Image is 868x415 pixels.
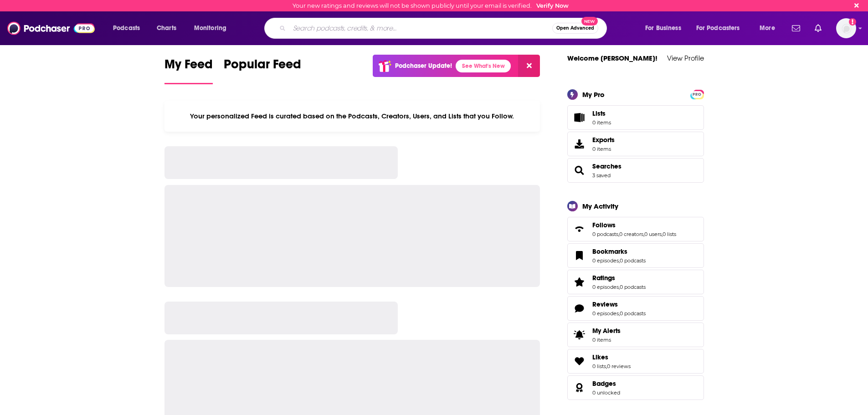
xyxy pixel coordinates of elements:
[592,274,615,282] span: Ratings
[592,310,619,317] a: 0 episodes
[619,231,643,237] a: 0 creators
[592,221,676,229] a: Follows
[293,2,569,9] div: Your new ratings and reviews will not be shown publicly until your email is verified.
[753,21,786,36] button: open menu
[107,21,152,36] button: open menu
[645,22,681,35] span: For Business
[567,132,704,156] a: Exports
[224,56,301,77] span: Popular Feed
[188,21,238,36] button: open menu
[592,327,621,335] span: My Alerts
[592,363,606,369] a: 0 lists
[567,105,704,130] a: Lists
[567,158,704,183] span: Searches
[607,363,631,369] a: 0 reviews
[570,276,589,288] a: Ratings
[620,257,646,264] a: 0 podcasts
[592,379,620,388] a: Badges
[592,162,621,170] a: Searches
[639,21,693,36] button: open menu
[592,300,618,308] span: Reviews
[592,389,620,396] a: 0 unlocked
[760,22,775,35] span: More
[592,274,646,282] a: Ratings
[592,221,616,229] span: Follows
[570,223,589,236] a: Follows
[592,353,631,361] a: Likes
[592,136,615,144] span: Exports
[836,18,856,38] button: Show profile menu
[592,146,615,152] span: 0 items
[644,231,662,237] a: 0 users
[619,257,620,264] span: ,
[570,138,589,150] span: Exports
[836,18,856,38] span: Logged in as ahusic2015
[592,337,621,343] span: 0 items
[567,375,704,400] span: Badges
[113,22,140,35] span: Podcasts
[194,22,226,35] span: Monitoring
[164,56,213,84] a: My Feed
[456,60,511,72] a: See What's New
[570,111,589,124] span: Lists
[536,2,569,9] a: Verify Now
[592,231,618,237] a: 0 podcasts
[567,349,704,374] span: Likes
[582,90,605,99] div: My Pro
[164,56,213,77] span: My Feed
[592,247,646,256] a: Bookmarks
[581,17,598,26] span: New
[618,231,619,237] span: ,
[592,257,619,264] a: 0 episodes
[690,21,753,36] button: open menu
[570,328,589,341] span: My Alerts
[273,18,616,39] div: Search podcasts, credits, & more...
[567,54,657,62] a: Welcome [PERSON_NAME]!
[570,381,589,394] a: Badges
[567,323,704,347] a: My Alerts
[592,172,611,179] a: 3 saved
[570,302,589,315] a: Reviews
[619,310,620,317] span: ,
[692,91,703,98] span: PRO
[556,26,594,31] span: Open Advanced
[592,284,619,290] a: 0 episodes
[592,109,606,118] span: Lists
[164,101,540,132] div: Your personalized Feed is curated based on the Podcasts, Creators, Users, and Lists that you Follow.
[567,243,704,268] span: Bookmarks
[567,217,704,241] span: Follows
[643,231,644,237] span: ,
[224,56,301,84] a: Popular Feed
[592,353,608,361] span: Likes
[570,355,589,368] a: Likes
[157,22,176,35] span: Charts
[395,62,452,70] p: Podchaser Update!
[619,284,620,290] span: ,
[592,119,611,126] span: 0 items
[552,23,598,34] button: Open AdvancedNew
[570,164,589,177] a: Searches
[606,363,607,369] span: ,
[567,296,704,321] span: Reviews
[620,284,646,290] a: 0 podcasts
[692,90,703,97] a: PRO
[592,247,627,256] span: Bookmarks
[570,249,589,262] a: Bookmarks
[582,202,618,210] div: My Activity
[7,20,95,37] img: Podchaser - Follow, Share and Rate Podcasts
[836,18,856,38] img: User Profile
[849,18,856,26] svg: Email not verified
[592,300,646,308] a: Reviews
[567,270,704,294] span: Ratings
[289,21,552,36] input: Search podcasts, credits, & more...
[620,310,646,317] a: 0 podcasts
[662,231,663,237] span: ,
[811,20,825,36] a: Show notifications dropdown
[696,22,740,35] span: For Podcasters
[592,109,611,118] span: Lists
[592,379,616,388] span: Badges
